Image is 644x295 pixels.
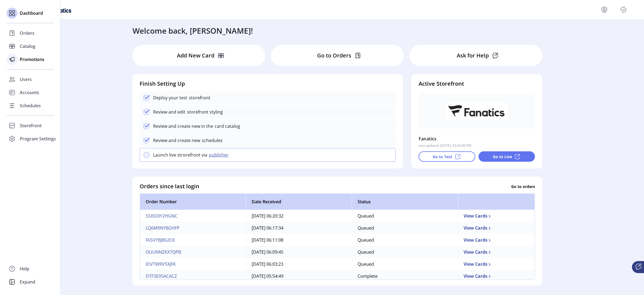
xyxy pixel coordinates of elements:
p: storefront [187,94,210,101]
td: Queued [352,210,458,222]
p: Deploy your test [153,94,187,101]
td: Queued [352,222,458,234]
p: Ask for Help [457,51,489,60]
p: Review and create new in the [153,123,213,129]
td: [DATE] 06:20:32 [246,210,352,222]
td: Queued [352,258,458,270]
p: schedules [200,137,223,144]
h3: Welcome back, [PERSON_NAME]! [133,25,253,36]
td: OUUNNZKX7QPB [140,246,246,258]
p: Add New Card [177,51,214,60]
button: menu [600,5,609,14]
button: publisher [207,152,232,158]
td: View Cards [458,246,535,258]
th: Date Received [246,193,352,210]
h4: Active Storefront [419,80,535,88]
span: Schedules [20,102,41,109]
p: Fanatics [419,134,437,143]
button: Publisher Panel [619,5,628,14]
td: F6SVYBJB62CK [140,234,246,246]
td: Queued [352,246,458,258]
span: Promotions [20,56,44,63]
td: [DATE] 05:54:49 [246,270,352,282]
td: [DATE] 06:03:23 [246,258,352,270]
td: View Cards [458,270,535,282]
p: Launch live strorefront via [153,152,207,158]
span: Orders [20,30,34,36]
p: storefront styling [185,109,223,115]
p: Go to Orders [317,51,351,60]
span: Help [20,265,29,272]
td: SSXSOIY2HGNC [140,210,246,222]
td: View Cards [458,234,535,246]
p: Review and create new [153,137,200,144]
td: DTF3E05ACACZ [140,270,246,282]
span: Users [20,76,32,83]
td: View Cards [458,222,535,234]
span: Accounts [20,89,39,96]
span: Storefront [20,122,42,129]
td: LQ6M9NY8GHFP [140,222,246,234]
td: [DATE] 06:09:45 [246,246,352,258]
p: Review and edit [153,109,185,115]
td: [DATE] 06:11:08 [246,234,352,246]
th: Status [352,193,458,210]
h4: Finish Setting Up [140,80,396,88]
span: Catalog [20,43,35,50]
td: IDVTWRV5XJFK [140,258,246,270]
td: Complete [352,270,458,282]
td: View Cards [458,258,535,270]
span: Dashboard [20,10,43,16]
span: Expand [20,279,35,285]
th: Order Number [140,193,246,210]
p: Last updated: [DATE], 03:34:46 PM [419,143,471,148]
p: Go to Live [493,154,512,160]
h4: Orders since last login [140,182,199,190]
span: Program Settings [20,135,56,142]
p: card catalog [213,123,240,129]
td: Queued [352,234,458,246]
td: View Cards [458,210,535,222]
p: Go to orders [511,183,535,189]
p: Go to Test [433,154,452,160]
td: [DATE] 06:17:34 [246,222,352,234]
